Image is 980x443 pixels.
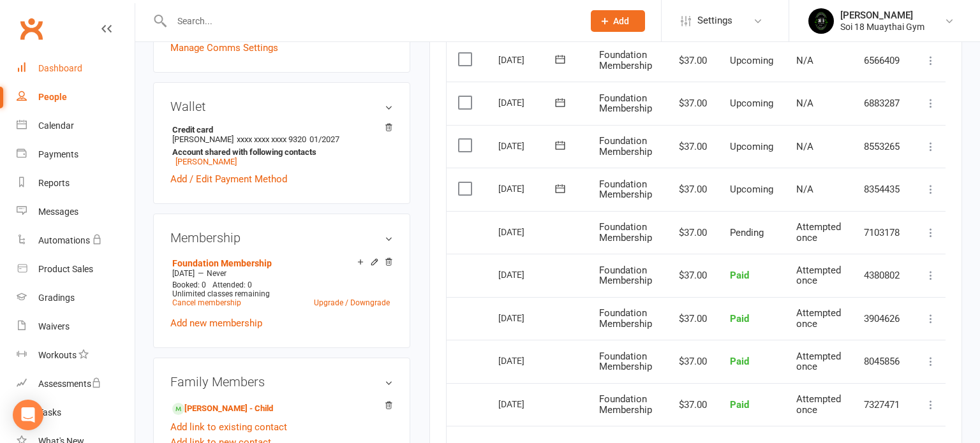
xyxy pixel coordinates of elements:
span: Foundation Membership [599,221,652,243]
td: 8045856 [852,340,912,383]
a: Foundation Membership [172,258,272,268]
td: $37.00 [664,39,718,82]
a: Add / Edit Payment Method [170,171,287,187]
a: Upgrade / Downgrade [314,298,390,307]
td: $37.00 [664,125,718,168]
span: Foundation Membership [599,265,652,287]
div: [DATE] [498,92,557,112]
div: — [169,268,393,279]
div: Product Sales [38,264,93,274]
h3: Family Members [170,375,393,389]
a: Add new membership [170,317,262,329]
td: 6566409 [852,39,912,82]
span: [DATE] [172,269,195,278]
div: Calendar [38,120,74,131]
td: 7327471 [852,383,912,426]
td: 8354435 [852,168,912,211]
span: Upcoming [730,98,773,109]
span: Foundation Membership [599,351,652,373]
a: Tasks [17,398,135,427]
div: Payments [38,149,78,159]
span: Paid [730,270,749,281]
strong: Credit card [172,125,387,134]
span: Attempted once [796,221,841,243]
td: $37.00 [664,383,718,426]
span: Foundation Membership [599,307,652,330]
span: N/A [796,184,813,195]
span: Upcoming [730,141,773,152]
td: 3904626 [852,297,912,340]
div: [PERSON_NAME] [840,10,924,21]
a: Assessments [17,370,135,398]
span: Foundation Membership [599,178,652,201]
div: [DATE] [498,178,557,198]
div: Gradings [38,293,75,303]
td: $37.00 [664,168,718,211]
a: People [17,83,135,112]
span: Upcoming [730,55,773,66]
span: Paid [730,399,749,410]
div: [DATE] [498,351,557,370]
div: Reports [38,178,70,188]
div: People [38,92,67,102]
span: Settings [697,6,732,35]
span: Upcoming [730,184,773,195]
td: $37.00 [664,297,718,340]
a: Dashboard [17,54,135,83]
span: N/A [796,55,813,66]
div: Dashboard [38,63,82,73]
div: [DATE] [498,265,557,284]
a: Calendar [17,112,135,140]
div: Soi 18 Muaythai Gym [840,21,924,33]
a: Clubworx [15,13,47,45]
a: Gradings [17,284,135,312]
span: Pending [730,227,764,238]
a: Reports [17,169,135,198]
div: [DATE] [498,222,557,242]
strong: Account shared with following contacts [172,147,387,157]
span: Attended: 0 [212,280,252,289]
span: Paid [730,313,749,324]
td: $37.00 [664,211,718,254]
li: [PERSON_NAME] [170,123,393,168]
a: [PERSON_NAME] - Child [172,402,273,416]
button: Add [591,10,645,32]
span: Foundation Membership [599,49,652,71]
span: xxxx xxxx xxxx 9320 [237,134,306,144]
input: Search... [168,12,574,30]
td: 8553265 [852,125,912,168]
div: Open Intercom Messenger [13,400,43,430]
span: Booked: 0 [172,280,206,289]
span: Unlimited classes remaining [172,289,270,298]
a: Add link to existing contact [170,419,287,435]
span: Attempted once [796,307,841,330]
a: Messages [17,198,135,226]
td: 6883287 [852,82,912,125]
span: Attempted once [796,265,841,287]
span: Paid [730,356,749,367]
td: $37.00 [664,82,718,125]
td: $37.00 [664,340,718,383]
a: Waivers [17,312,135,341]
span: 01/2027 [309,134,339,144]
span: Attempted once [796,351,841,373]
div: [DATE] [498,308,557,328]
div: Automations [38,235,90,245]
td: $37.00 [664,254,718,297]
span: Never [207,269,226,278]
div: [DATE] [498,50,557,69]
h3: Wallet [170,99,393,113]
div: Tasks [38,407,61,418]
a: [PERSON_NAME] [175,157,237,166]
div: [DATE] [498,136,557,156]
a: Workouts [17,341,135,370]
div: Messages [38,207,78,217]
h3: Membership [170,231,393,245]
span: N/A [796,141,813,152]
div: [DATE] [498,394,557,414]
span: Foundation Membership [599,393,652,416]
span: Attempted once [796,393,841,416]
td: 4380802 [852,254,912,297]
div: Assessments [38,379,101,389]
span: Foundation Membership [599,135,652,157]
